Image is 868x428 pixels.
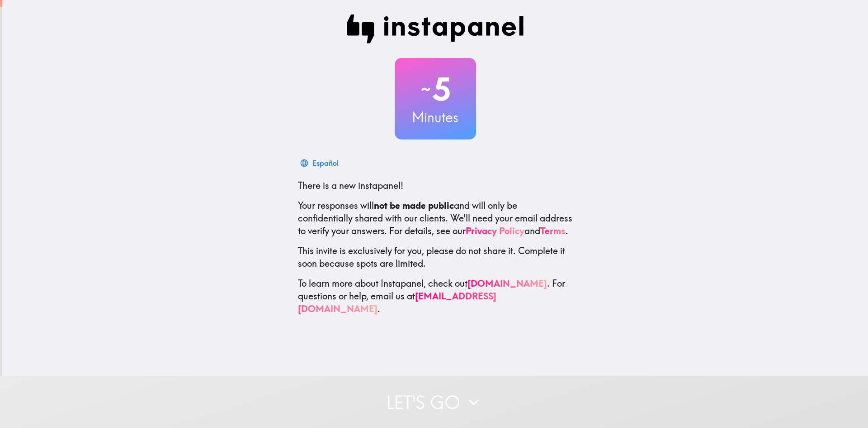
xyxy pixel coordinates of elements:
p: Your responses will and will only be confidentially shared with our clients. We'll need your emai... [298,199,573,237]
a: Terms [540,225,566,236]
span: ~ [420,76,432,103]
a: [DOMAIN_NAME] [467,278,547,289]
a: Privacy Policy [466,225,524,236]
p: To learn more about Instapanel, check out . For questions or help, email us at . [298,277,573,315]
p: This invite is exclusively for you, please do not share it. Complete it soon because spots are li... [298,245,573,270]
div: Español [312,157,339,169]
a: [EMAIL_ADDRESS][DOMAIN_NAME] [298,290,496,314]
button: Español [298,154,342,172]
b: not be made public [374,200,454,211]
img: Instapanel [347,14,524,43]
h2: 5 [395,71,476,108]
h3: Minutes [395,108,476,127]
span: There is a new instapanel! [298,180,403,191]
